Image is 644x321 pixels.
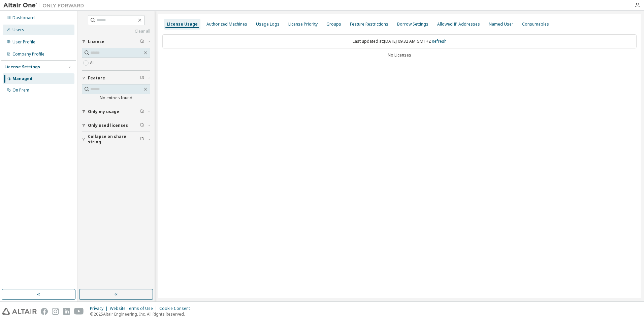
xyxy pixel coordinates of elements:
div: Named User [489,22,513,27]
div: Website Terms of Use [110,306,159,311]
div: Privacy [90,306,110,311]
div: Borrow Settings [397,22,428,27]
div: No entries found [82,95,150,101]
div: Usage Logs [256,22,280,27]
div: Groups [326,22,341,27]
span: Clear filter [140,123,144,128]
div: Consumables [522,22,549,27]
span: License [88,39,104,44]
div: Authorized Machines [206,22,247,27]
button: Only used licenses [82,118,150,133]
button: License [82,34,150,49]
div: Users [12,27,24,33]
div: On Prem [12,87,29,93]
label: All [90,59,96,67]
div: Dashboard [12,15,35,21]
button: Feature [82,71,150,85]
span: Only used licenses [88,123,128,128]
span: Feature [88,75,105,81]
div: Allowed IP Addresses [437,22,480,27]
span: Clear filter [140,109,144,114]
a: Refresh [432,38,447,44]
a: Clear all [82,29,150,34]
div: User Profile [12,39,35,45]
div: Cookie Consent [159,306,194,311]
div: No Licenses [162,52,637,58]
button: Only my usage [82,104,150,119]
span: Clear filter [140,39,144,44]
img: altair_logo.svg [2,308,37,315]
span: Collapse on share string [88,134,140,145]
div: License Settings [4,64,40,70]
span: Only my usage [88,109,119,114]
div: Feature Restrictions [350,22,388,27]
p: © 2025 Altair Engineering, Inc. All Rights Reserved. [90,311,194,317]
div: License Priority [288,22,318,27]
div: License Usage [167,22,198,27]
button: Collapse on share string [82,132,150,147]
span: Clear filter [140,137,144,142]
span: Clear filter [140,75,144,81]
img: Altair One [3,2,88,9]
div: Company Profile [12,51,44,57]
img: linkedin.svg [63,308,70,315]
div: Managed [12,76,32,81]
img: youtube.svg [74,308,84,315]
img: facebook.svg [41,308,48,315]
div: Last updated at: [DATE] 09:32 AM GMT+2 [162,34,637,48]
img: instagram.svg [52,308,59,315]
